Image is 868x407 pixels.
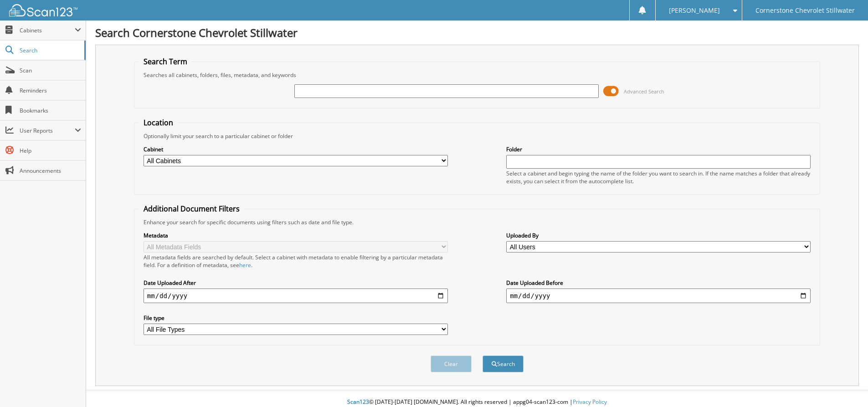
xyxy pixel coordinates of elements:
[139,118,178,128] legend: Location
[624,88,664,95] span: Advanced Search
[144,314,448,322] label: File type
[20,167,81,175] span: Announcements
[95,25,859,40] h1: Search Cornerstone Chevrolet Stillwater
[506,232,811,239] label: Uploaded By
[431,355,472,372] button: Clear
[239,261,251,269] a: here
[573,398,607,406] a: Privacy Policy
[20,147,81,155] span: Help
[755,8,855,13] span: Cornerstone Chevrolet Stillwater
[139,204,244,214] legend: Additional Document Filters
[139,132,815,140] div: Optionally limit your search to a particular cabinet or folder
[144,232,448,239] label: Metadata
[20,87,81,94] span: Reminders
[20,67,81,74] span: Scan
[347,398,369,406] span: Scan123
[139,57,192,67] legend: Search Term
[20,107,81,114] span: Bookmarks
[483,355,524,372] button: Search
[144,289,448,303] input: start
[20,127,75,134] span: User Reports
[20,26,75,34] span: Cabinets
[139,218,815,226] div: Enhance your search for specific documents using filters such as date and file type.
[144,279,448,287] label: Date Uploaded After
[9,4,77,16] img: scan123-logo-white.svg
[506,170,811,185] div: Select a cabinet and begin typing the name of the folder you want to search in. If the name match...
[506,279,811,287] label: Date Uploaded Before
[506,289,811,303] input: end
[144,253,448,269] div: All metadata fields are searched by default. Select a cabinet with metadata to enable filtering b...
[139,71,815,79] div: Searches all cabinets, folders, files, metadata, and keywords
[20,46,80,54] span: Search
[506,145,811,153] label: Folder
[669,8,720,13] span: [PERSON_NAME]
[144,145,448,153] label: Cabinet
[822,363,868,407] iframe: Chat Widget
